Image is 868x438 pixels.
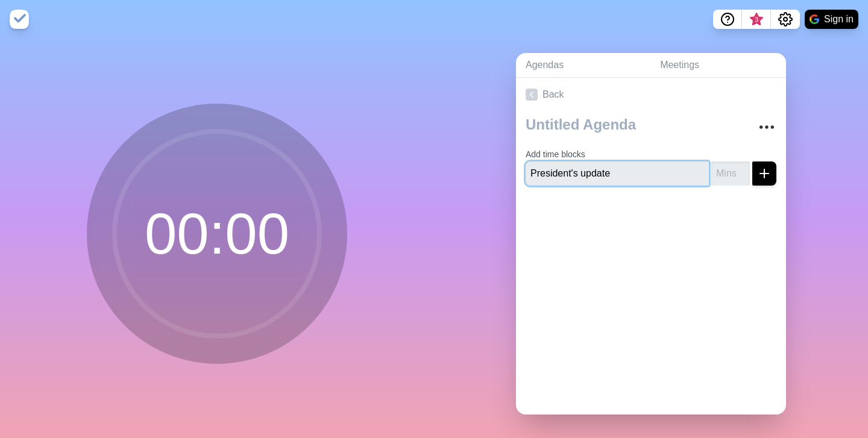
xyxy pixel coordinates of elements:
button: Settings [771,10,800,29]
img: timeblocks logo [10,10,29,29]
a: Back [516,78,786,111]
button: What’s new [742,10,771,29]
input: Name [526,161,709,186]
label: Add time blocks [526,149,585,159]
a: Meetings [650,53,786,78]
img: google logo [810,14,819,24]
a: Agendas [516,53,650,78]
button: Sign in [805,10,858,29]
span: 3 [752,15,761,25]
input: Mins [711,161,750,186]
button: More [755,115,779,139]
button: Help [713,10,742,29]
